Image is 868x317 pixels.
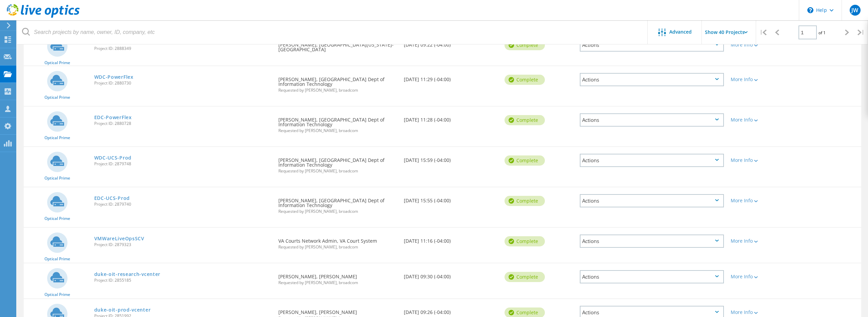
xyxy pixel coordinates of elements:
div: Actions [580,73,724,86]
input: Search projects by name, owner, ID, company, etc [17,20,648,44]
div: Complete [505,115,545,125]
div: | [756,20,770,44]
div: [DATE] 11:29 (-04:00) [400,66,501,89]
div: Complete [505,155,545,166]
span: Optical Prime [44,95,70,99]
span: Optical Prime [44,61,70,65]
a: EDC-PowerFlex [94,115,132,120]
div: [DATE] 11:28 (-04:00) [400,107,501,129]
div: [DATE] 09:30 (-04:00) [400,263,501,286]
span: Project ID: 2879748 [94,162,272,166]
a: duke-oit-research-vcenter [94,272,161,277]
div: [PERSON_NAME], [GEOGRAPHIC_DATA] Dept of Information Technology [275,107,401,139]
span: Project ID: 2879323 [94,243,272,247]
div: [PERSON_NAME], [GEOGRAPHIC_DATA] Dept of Information Technology [275,66,401,99]
span: Project ID: 2880730 [94,81,272,85]
span: Optical Prime [44,217,70,221]
span: Requested by [PERSON_NAME], broadcom [278,209,397,213]
a: VMWareLiveOpsSCV [94,236,144,241]
div: Actions [580,113,724,127]
span: Optical Prime [44,136,70,140]
div: More Info [731,158,791,163]
div: Complete [505,75,545,85]
a: WDC-PowerFlex [94,75,134,79]
div: More Info [731,198,791,203]
span: of 1 [818,30,826,36]
div: Actions [580,154,724,167]
div: More Info [731,310,791,315]
a: EDC-UCS-Prod [94,196,130,201]
svg: \n [807,7,813,13]
span: Optical Prime [44,257,70,261]
span: Requested by [PERSON_NAME], broadcom [278,169,397,173]
span: Project ID: 2880728 [94,122,272,126]
div: More Info [731,77,791,82]
div: | [854,20,868,44]
span: Requested by [PERSON_NAME], broadcom [278,129,397,133]
div: Complete [505,236,545,246]
div: Complete [505,196,545,206]
div: More Info [731,239,791,243]
div: Actions [580,270,724,283]
span: Optical Prime [44,293,70,297]
a: duke-oit-prod-vcenter [94,307,151,312]
div: [PERSON_NAME], [PERSON_NAME] [275,263,401,292]
div: [PERSON_NAME], [GEOGRAPHIC_DATA] Dept of Information Technology [275,187,401,220]
div: More Info [731,117,791,122]
div: [PERSON_NAME], [GEOGRAPHIC_DATA] Dept of Information Technology [275,147,401,180]
span: Requested by [PERSON_NAME], broadcom [278,281,397,285]
span: Project ID: 2879740 [94,202,272,206]
div: [DATE] 15:59 (-04:00) [400,147,501,169]
span: Project ID: 2855185 [94,278,272,282]
span: Requested by [PERSON_NAME], broadcom [278,88,397,92]
div: VA Courts Network Admin, VA Court System [275,228,401,256]
div: [DATE] 11:16 (-04:00) [400,228,501,250]
span: Advanced [669,30,692,34]
div: Actions [580,235,724,248]
span: Project ID: 2888349 [94,46,272,51]
span: Optical Prime [44,176,70,180]
a: Live Optics Dashboard [7,14,80,19]
a: WDC-UCS-Prod [94,155,132,160]
div: [DATE] 15:55 (-04:00) [400,187,501,210]
div: More Info [731,274,791,279]
span: JW [851,7,858,13]
div: Actions [580,194,724,207]
div: Complete [505,272,545,282]
span: Requested by [PERSON_NAME], broadcom [278,245,397,249]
